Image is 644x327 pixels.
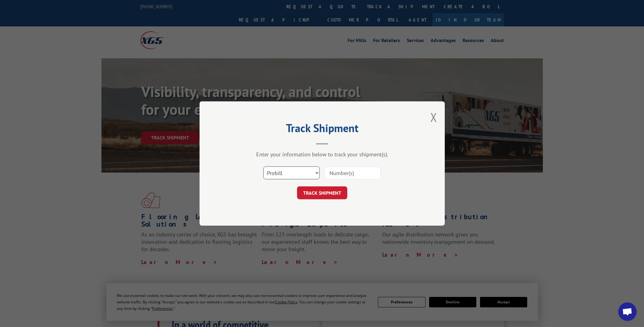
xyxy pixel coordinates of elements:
[297,186,347,199] button: TRACK SHIPMENT
[618,302,637,321] div: Open chat
[230,151,414,158] div: Enter your information below to track your shipment(s).
[324,166,381,179] input: Number(s)
[230,124,414,135] h2: Track Shipment
[430,109,437,125] button: Close modal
